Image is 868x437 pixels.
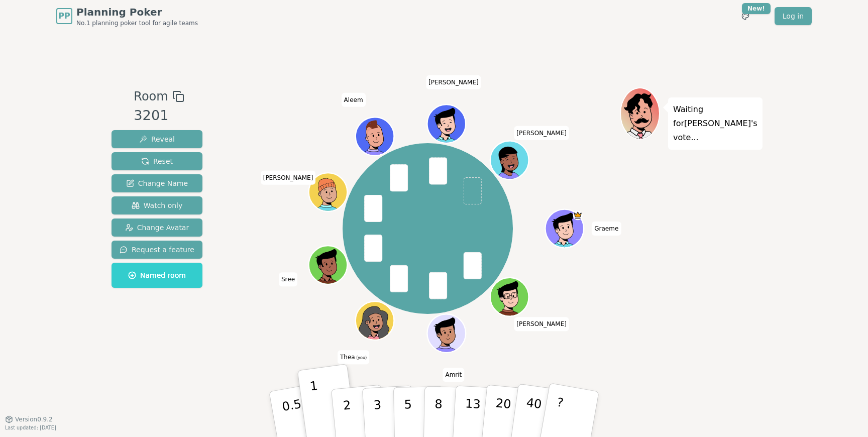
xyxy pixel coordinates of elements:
[742,3,771,14] div: New!
[141,156,173,166] span: Reset
[342,93,366,107] span: Click to change your name
[139,134,175,144] span: Reveal
[279,272,297,286] span: Click to change your name
[134,105,184,126] div: 3201
[426,75,481,89] span: Click to change your name
[76,19,198,27] span: No.1 planning poker tool for agile teams
[5,425,56,430] span: Last updated: [DATE]
[112,196,202,214] button: Watch only
[338,350,369,364] span: Click to change your name
[775,7,812,25] a: Log in
[112,241,202,259] button: Request a feature
[736,7,754,25] button: New!
[5,415,53,423] button: Version0.9.2
[357,302,393,339] button: Click to change your avatar
[514,126,569,140] span: Click to change your name
[126,178,188,188] span: Change Name
[56,5,198,27] a: PPPlanning PokerNo.1 planning poker tool for agile teams
[514,317,569,331] span: Click to change your name
[112,174,202,192] button: Change Name
[443,368,464,382] span: Click to change your name
[112,263,202,288] button: Named room
[120,245,194,255] span: Request a feature
[134,87,168,105] span: Room
[132,200,183,210] span: Watch only
[355,356,367,360] span: (you)
[15,415,53,423] span: Version 0.9.2
[112,130,202,148] button: Reveal
[58,10,70,22] span: PP
[112,152,202,170] button: Reset
[573,210,582,220] span: Graeme is the host
[261,171,316,185] span: Click to change your name
[128,270,186,280] span: Named room
[673,102,757,145] p: Waiting for [PERSON_NAME] 's vote...
[309,379,324,433] p: 1
[76,5,198,19] span: Planning Poker
[125,223,189,233] span: Change Avatar
[112,219,202,237] button: Change Avatar
[592,222,621,236] span: Click to change your name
